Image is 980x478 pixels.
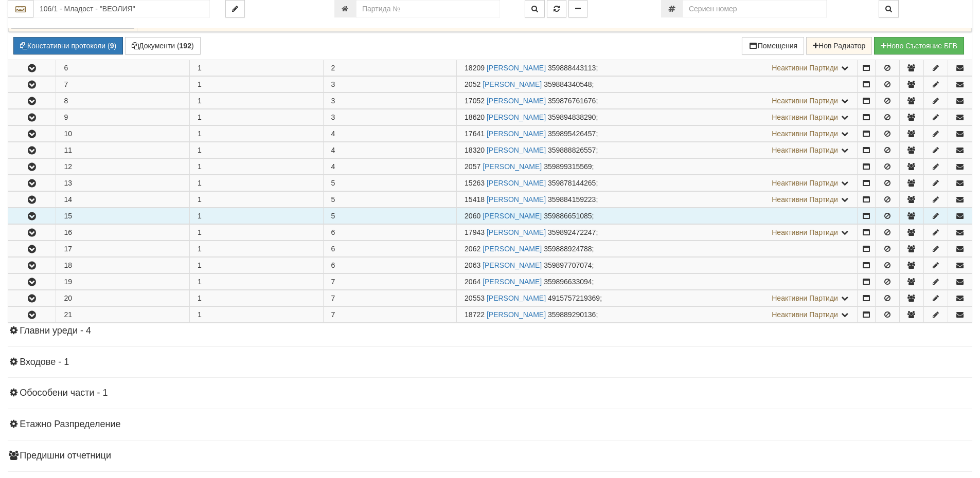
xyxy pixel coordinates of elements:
b: 192 [180,42,191,50]
td: 11 [56,142,190,158]
span: 7 [331,294,335,302]
a: [PERSON_NAME] [487,97,546,105]
span: 359895426457 [548,130,596,138]
a: [PERSON_NAME] [487,64,546,72]
span: Неактивни Партиди [772,228,838,236]
span: 4915757219369 [548,294,600,302]
td: 1 [189,273,323,289]
a: [PERSON_NAME] [487,130,546,138]
td: 8 [56,93,190,108]
b: 9 [110,42,114,50]
td: 1 [189,208,323,224]
button: Констативни протоколи (9) [13,37,123,54]
td: 1 [189,306,323,322]
span: Неактивни Партиди [772,146,838,154]
span: Неактивни Партиди [772,310,838,319]
td: 6 [56,60,190,76]
td: 13 [56,175,190,191]
td: ; [457,158,858,174]
button: Новo Състояние БГВ [874,37,964,54]
td: 15 [56,208,190,224]
td: 16 [56,224,190,240]
td: 1 [189,224,323,240]
span: 359896633094 [544,278,592,286]
span: 4 [331,162,335,171]
td: 1 [189,191,323,207]
span: 359888924788 [544,245,592,253]
td: ; [457,273,858,289]
h4: Главни уреди - 4 [8,326,972,336]
span: 7 [331,278,335,286]
span: Партида № [465,179,485,187]
span: 359894838290 [548,113,596,121]
td: 1 [189,125,323,141]
button: Нов Радиатор [806,37,872,54]
td: 21 [56,306,190,322]
td: ; [457,208,858,224]
td: ; [457,76,858,92]
td: ; [457,224,858,240]
span: 359892472247 [548,228,596,236]
span: Партида № [465,278,480,286]
span: Партида № [465,113,485,121]
span: Неактивни Партиди [772,97,838,105]
a: [PERSON_NAME] [487,195,546,204]
a: [PERSON_NAME] [487,179,546,187]
td: 20 [56,290,190,306]
span: Неактивни Партиди [772,179,838,187]
span: Неактивни Партиди [772,130,838,138]
span: Партида № [465,245,480,253]
a: [PERSON_NAME] [483,80,542,88]
span: Неактивни Партиди [772,64,838,72]
a: [PERSON_NAME] [487,294,546,302]
td: ; [457,175,858,191]
td: ; [457,191,858,207]
span: Неактивни Партиди [772,294,838,302]
td: ; [457,125,858,141]
span: Партида № [465,228,485,236]
span: 359876761676 [548,97,596,105]
span: 359899315569 [544,162,592,171]
span: Партида № [465,294,485,302]
span: Партида № [465,146,485,154]
h4: Обособени части - 1 [8,388,972,398]
a: [PERSON_NAME] [483,245,542,253]
td: 1 [189,175,323,191]
td: 1 [189,241,323,256]
td: 1 [189,290,323,306]
td: 18 [56,257,190,273]
a: [PERSON_NAME] [483,212,542,220]
span: 6 [331,228,335,236]
span: 359888443113 [548,64,596,72]
span: 6 [331,261,335,269]
h4: Входове - 1 [8,357,972,367]
span: Партида № [465,261,480,269]
span: 5 [331,195,335,204]
a: [PERSON_NAME] [483,278,542,286]
span: Партида № [465,130,485,138]
td: 14 [56,191,190,207]
td: ; [457,290,858,306]
td: ; [457,93,858,108]
span: 359884159223 [548,195,596,204]
a: [PERSON_NAME] [487,146,546,154]
span: Партида № [465,80,480,88]
span: 359884340548 [544,80,592,88]
span: 2 [331,64,335,72]
a: [PERSON_NAME] [487,228,546,236]
td: 1 [189,60,323,76]
span: Неактивни Партиди [772,113,838,121]
td: 1 [189,257,323,273]
span: Партида № [465,310,485,319]
span: 4 [331,130,335,138]
td: 1 [189,109,323,125]
span: 359889290136 [548,310,596,319]
span: 5 [331,212,335,220]
a: [PERSON_NAME] [487,310,546,319]
td: ; [457,257,858,273]
td: 1 [189,93,323,108]
span: Партида № [465,97,485,105]
span: Партида № [465,195,485,204]
h4: Предишни отчетници [8,451,972,461]
span: Партида № [465,162,480,171]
